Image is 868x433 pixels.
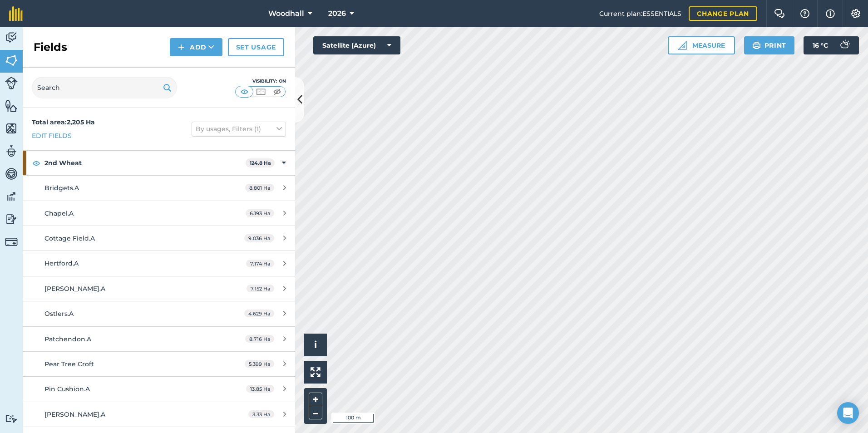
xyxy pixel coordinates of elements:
[599,9,681,19] span: Current plan : ESSENTIALS
[23,251,295,276] a: Hertford.A7.174 Ha
[44,234,95,242] span: Cottage Field.A
[32,77,177,98] input: Search
[44,184,79,192] span: Bridgets.A
[826,8,835,19] img: svg+xml;base64,PHN2ZyB4bWxucz0iaHR0cDovL3d3dy53My5vcmcvMjAwMC9zdmciIHdpZHRoPSIxNyIgaGVpZ2h0PSIxNy...
[228,38,284,56] a: Set usage
[5,236,18,248] img: svg+xml;base64,PD94bWwgdmVyc2lvbj0iMS4wIiBlbmNvZGluZz0idXRmLTgiPz4KPCEtLSBHZW5lcmF0b3I6IEFkb2JlIE...
[850,9,861,18] img: A cog icon
[255,87,266,96] img: svg+xml;base64,PHN2ZyB4bWxucz0iaHR0cDovL3d3dy53My5vcmcvMjAwMC9zdmciIHdpZHRoPSI1MCIgaGVpZ2h0PSI0MC...
[235,78,286,85] div: Visibility: On
[5,54,18,67] img: svg+xml;base64,PHN2ZyB4bWxucz0iaHR0cDovL3d3dy53My5vcmcvMjAwMC9zdmciIHdpZHRoPSI1NiIgaGVpZ2h0PSI2MC...
[44,285,105,293] span: [PERSON_NAME].A
[5,144,18,158] img: svg+xml;base64,PD94bWwgdmVyc2lvbj0iMS4wIiBlbmNvZGluZz0idXRmLTgiPz4KPCEtLSBHZW5lcmF0b3I6IEFkb2JlIE...
[5,414,18,423] img: svg+xml;base64,PD94bWwgdmVyc2lvbj0iMS4wIiBlbmNvZGluZz0idXRmLTgiPz4KPCEtLSBHZW5lcmF0b3I6IEFkb2JlIE...
[163,82,172,93] img: svg+xml;base64,PHN2ZyB4bWxucz0iaHR0cDovL3d3dy53My5vcmcvMjAwMC9zdmciIHdpZHRoPSIxOSIgaGVpZ2h0PSIyNC...
[9,6,23,21] img: fieldmargin Logo
[245,335,274,343] span: 8.716 Ha
[678,41,687,50] img: Ruler icon
[250,160,271,166] strong: 124.8 Ha
[313,36,400,54] button: Satellite (Azure)
[44,385,90,393] span: Pin Cushion.A
[804,36,859,54] button: 16 °C
[23,402,295,427] a: [PERSON_NAME].A3.33 Ha
[5,77,18,89] img: svg+xml;base64,PD94bWwgdmVyc2lvbj0iMS4wIiBlbmNvZGluZz0idXRmLTgiPz4KPCEtLSBHZW5lcmF0b3I6IEFkb2JlIE...
[23,352,295,376] a: Pear Tree Croft5.399 Ha
[44,310,74,318] span: Ostlers.A
[244,310,274,317] span: 4.629 Ha
[5,167,18,181] img: svg+xml;base64,PD94bWwgdmVyc2lvbj0iMS4wIiBlbmNvZGluZz0idXRmLTgiPz4KPCEtLSBHZW5lcmF0b3I6IEFkb2JlIE...
[5,99,18,113] img: svg+xml;base64,PHN2ZyB4bWxucz0iaHR0cDovL3d3dy53My5vcmcvMjAwMC9zdmciIHdpZHRoPSI1NiIgaGVpZ2h0PSI2MC...
[271,87,283,96] img: svg+xml;base64,PHN2ZyB4bWxucz0iaHR0cDovL3d3dy53My5vcmcvMjAwMC9zdmciIHdpZHRoPSI1MCIgaGVpZ2h0PSI0MC...
[668,36,735,54] button: Measure
[309,406,322,419] button: –
[837,402,859,424] div: Open Intercom Messenger
[23,151,295,175] div: 2nd Wheat124.8 Ha
[799,9,810,18] img: A question mark icon
[44,259,79,267] span: Hertford.A
[246,209,274,217] span: 6.193 Ha
[32,118,95,126] strong: Total area : 2,205 Ha
[244,234,274,242] span: 9.036 Ha
[23,301,295,326] a: Ostlers.A4.629 Ha
[32,131,72,141] a: Edit fields
[23,226,295,251] a: Cottage Field.A9.036 Ha
[311,367,321,377] img: Four arrows, one pointing top left, one top right, one bottom right and the last bottom left
[689,6,757,21] a: Change plan
[835,36,853,54] img: svg+xml;base64,PD94bWwgdmVyc2lvbj0iMS4wIiBlbmNvZGluZz0idXRmLTgiPz4KPCEtLSBHZW5lcmF0b3I6IEFkb2JlIE...
[245,184,274,192] span: 8.801 Ha
[5,212,18,226] img: svg+xml;base64,PD94bWwgdmVyc2lvbj0iMS4wIiBlbmNvZGluZz0idXRmLTgiPz4KPCEtLSBHZW5lcmF0b3I6IEFkb2JlIE...
[32,157,40,168] img: svg+xml;base64,PHN2ZyB4bWxucz0iaHR0cDovL3d3dy53My5vcmcvMjAwMC9zdmciIHdpZHRoPSIxOCIgaGVpZ2h0PSIyNC...
[268,8,304,19] span: Woodhall
[44,335,91,343] span: Patchendon.A
[23,276,295,301] a: [PERSON_NAME].A7.152 Ha
[23,377,295,401] a: Pin Cushion.A13.85 Ha
[44,410,105,418] span: [PERSON_NAME].A
[774,9,785,18] img: Two speech bubbles overlapping with the left bubble in the forefront
[314,339,317,350] span: i
[23,201,295,226] a: Chapel.A6.193 Ha
[44,151,246,175] strong: 2nd Wheat
[752,40,761,51] img: svg+xml;base64,PHN2ZyB4bWxucz0iaHR0cDovL3d3dy53My5vcmcvMjAwMC9zdmciIHdpZHRoPSIxOSIgaGVpZ2h0PSIyNC...
[170,38,222,56] button: Add
[328,8,346,19] span: 2026
[44,209,74,217] span: Chapel.A
[245,360,274,368] span: 5.399 Ha
[247,285,274,292] span: 7.152 Ha
[309,393,322,406] button: +
[246,260,274,267] span: 7.174 Ha
[44,360,94,368] span: Pear Tree Croft
[5,122,18,135] img: svg+xml;base64,PHN2ZyB4bWxucz0iaHR0cDovL3d3dy53My5vcmcvMjAwMC9zdmciIHdpZHRoPSI1NiIgaGVpZ2h0PSI2MC...
[744,36,795,54] button: Print
[5,190,18,203] img: svg+xml;base64,PD94bWwgdmVyc2lvbj0iMS4wIiBlbmNvZGluZz0idXRmLTgiPz4KPCEtLSBHZW5lcmF0b3I6IEFkb2JlIE...
[23,176,295,200] a: Bridgets.A8.801 Ha
[239,87,250,96] img: svg+xml;base64,PHN2ZyB4bWxucz0iaHR0cDovL3d3dy53My5vcmcvMjAwMC9zdmciIHdpZHRoPSI1MCIgaGVpZ2h0PSI0MC...
[246,385,274,393] span: 13.85 Ha
[813,36,828,54] span: 16 ° C
[178,42,184,53] img: svg+xml;base64,PHN2ZyB4bWxucz0iaHR0cDovL3d3dy53My5vcmcvMjAwMC9zdmciIHdpZHRoPSIxNCIgaGVpZ2h0PSIyNC...
[5,31,18,44] img: svg+xml;base64,PD94bWwgdmVyc2lvbj0iMS4wIiBlbmNvZGluZz0idXRmLTgiPz4KPCEtLSBHZW5lcmF0b3I6IEFkb2JlIE...
[304,334,327,356] button: i
[192,122,286,136] button: By usages, Filters (1)
[248,410,274,418] span: 3.33 Ha
[23,327,295,351] a: Patchendon.A8.716 Ha
[34,40,67,54] h2: Fields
